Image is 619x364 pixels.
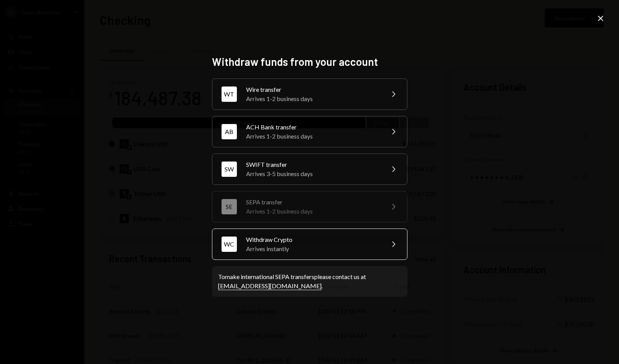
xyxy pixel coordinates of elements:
[212,54,407,69] h2: Withdraw funds from your account
[212,153,407,185] button: SWSWIFT transferArrives 3-5 business days
[246,244,379,253] div: Arrives instantly
[246,207,379,216] div: Arrives 1-2 business days
[222,199,237,214] div: SE
[246,85,379,94] div: Wire transfer
[222,162,237,177] div: SW
[246,160,379,169] div: SWIFT transfer
[212,191,407,222] button: SESEPA transferArrives 1-2 business days
[212,116,407,147] button: ABACH Bank transferArrives 1-2 business days
[212,229,407,260] button: WCWithdraw CryptoArrives instantly
[222,124,237,139] div: AB
[246,235,379,244] div: Withdraw Crypto
[246,94,379,103] div: Arrives 1-2 business days
[246,122,379,132] div: ACH Bank transfer
[218,272,401,291] div: To make international SEPA transfers please contact us at .
[222,237,237,252] div: WC
[246,198,379,207] div: SEPA transfer
[212,78,407,110] button: WTWire transferArrives 1-2 business days
[246,169,379,178] div: Arrives 3-5 business days
[246,132,379,141] div: Arrives 1-2 business days
[218,282,322,290] a: [EMAIL_ADDRESS][DOMAIN_NAME]
[222,87,237,102] div: WT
